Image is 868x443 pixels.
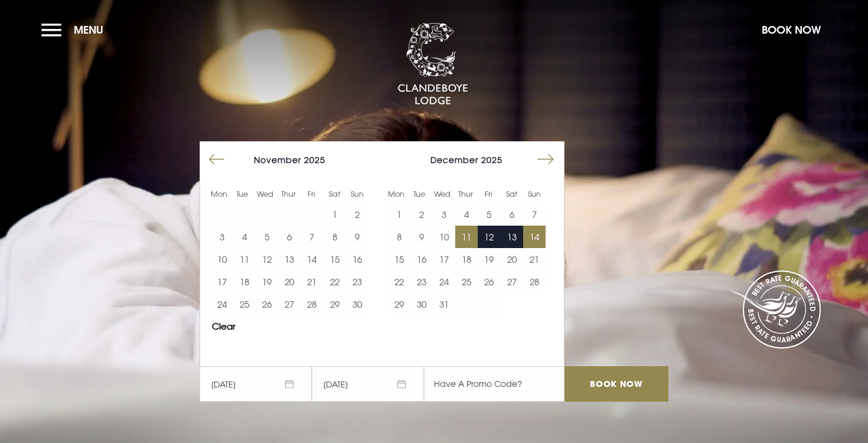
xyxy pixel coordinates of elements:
button: 12 [256,248,278,271]
button: 6 [278,226,301,248]
td: Choose Sunday, December 7, 2025 as your end date. [523,203,546,226]
button: 18 [455,248,478,271]
button: 21 [301,271,323,293]
td: Choose Saturday, November 29, 2025 as your end date. [324,293,346,315]
td: Choose Saturday, December 6, 2025 as your end date. [501,203,523,226]
button: 15 [388,248,410,271]
button: 18 [233,271,256,293]
td: Choose Wednesday, November 26, 2025 as your end date. [256,293,278,315]
td: Choose Tuesday, December 23, 2025 as your end date. [410,271,433,293]
button: 27 [278,293,301,315]
td: Choose Saturday, December 13, 2025 as your end date. [501,226,523,248]
button: 30 [346,293,368,315]
td: Choose Sunday, December 21, 2025 as your end date. [523,248,546,271]
button: 7 [523,203,546,226]
td: Choose Wednesday, December 24, 2025 as your end date. [433,271,455,293]
td: Choose Monday, November 10, 2025 as your end date. [211,248,233,271]
td: Choose Thursday, December 4, 2025 as your end date. [455,203,478,226]
td: Choose Friday, November 7, 2025 as your end date. [301,226,323,248]
td: Choose Tuesday, November 11, 2025 as your end date. [233,248,256,271]
span: [DATE] [200,366,312,402]
td: Choose Thursday, November 27, 2025 as your end date. [278,293,301,315]
td: Choose Wednesday, November 19, 2025 as your end date. [256,271,278,293]
button: 19 [256,271,278,293]
button: 9 [410,226,433,248]
button: 16 [410,248,433,271]
button: 24 [433,271,455,293]
td: Choose Wednesday, December 10, 2025 as your end date. [433,226,455,248]
button: 25 [233,293,256,315]
button: 16 [346,248,368,271]
td: Choose Friday, November 14, 2025 as your end date. [301,248,323,271]
button: 17 [433,248,455,271]
button: 5 [478,203,500,226]
button: 25 [455,271,478,293]
td: Choose Monday, December 1, 2025 as your end date. [388,203,410,226]
button: 26 [256,293,278,315]
td: Choose Monday, November 17, 2025 as your end date. [211,271,233,293]
td: Choose Sunday, November 16, 2025 as your end date. [346,248,368,271]
td: Choose Friday, November 21, 2025 as your end date. [301,271,323,293]
button: 29 [324,293,346,315]
button: 20 [278,271,301,293]
td: Choose Friday, December 19, 2025 as your end date. [478,248,500,271]
td: Choose Monday, November 24, 2025 as your end date. [211,293,233,315]
button: 2 [346,203,368,226]
button: 11 [233,248,256,271]
td: Choose Friday, December 5, 2025 as your end date. [478,203,500,226]
button: 8 [324,226,346,248]
button: 3 [211,226,233,248]
button: 5 [256,226,278,248]
td: Choose Tuesday, December 9, 2025 as your end date. [410,226,433,248]
td: Choose Thursday, November 20, 2025 as your end date. [278,271,301,293]
span: 2025 [304,155,325,165]
td: Choose Saturday, November 1, 2025 as your end date. [324,203,346,226]
td: Choose Monday, December 8, 2025 as your end date. [388,226,410,248]
span: December [430,155,478,165]
button: 22 [388,271,410,293]
span: [DATE] [312,366,424,402]
button: 10 [433,226,455,248]
button: 6 [501,203,523,226]
td: Choose Monday, December 15, 2025 as your end date. [388,248,410,271]
button: 8 [388,226,410,248]
button: 28 [301,293,323,315]
button: 27 [501,271,523,293]
td: Choose Monday, December 29, 2025 as your end date. [388,293,410,315]
button: 19 [478,248,500,271]
td: Choose Tuesday, November 18, 2025 as your end date. [233,271,256,293]
td: Choose Sunday, November 2, 2025 as your end date. [346,203,368,226]
button: 7 [301,226,323,248]
td: Choose Monday, November 3, 2025 as your end date. [211,226,233,248]
td: Choose Sunday, November 23, 2025 as your end date. [346,271,368,293]
button: 15 [324,248,346,271]
td: Choose Tuesday, November 25, 2025 as your end date. [233,293,256,315]
td: Choose Sunday, December 14, 2025 as your end date. [523,226,546,248]
button: 10 [211,248,233,271]
button: 31 [433,293,455,315]
td: Choose Thursday, November 6, 2025 as your end date. [278,226,301,248]
button: 13 [278,248,301,271]
button: 24 [211,293,233,315]
td: Choose Sunday, November 30, 2025 as your end date. [346,293,368,315]
button: 12 [478,226,500,248]
button: 29 [388,293,410,315]
button: 3 [433,203,455,226]
button: 11 [455,226,478,248]
button: Move forward to switch to the next month. [534,148,557,171]
td: Choose Tuesday, December 2, 2025 as your end date. [410,203,433,226]
button: Move backward to switch to the previous month. [205,148,228,171]
button: 1 [324,203,346,226]
button: 2 [410,203,433,226]
td: Choose Wednesday, December 17, 2025 as your end date. [433,248,455,271]
span: November [254,155,301,165]
td: Choose Monday, December 22, 2025 as your end date. [388,271,410,293]
td: Selected. Thursday, December 11, 2025 [455,226,478,248]
button: 1 [388,203,410,226]
button: 20 [501,248,523,271]
td: Choose Thursday, December 25, 2025 as your end date. [455,271,478,293]
td: Choose Wednesday, December 31, 2025 as your end date. [433,293,455,315]
button: 4 [455,203,478,226]
td: Choose Thursday, December 18, 2025 as your end date. [455,248,478,271]
td: Choose Wednesday, December 3, 2025 as your end date. [433,203,455,226]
